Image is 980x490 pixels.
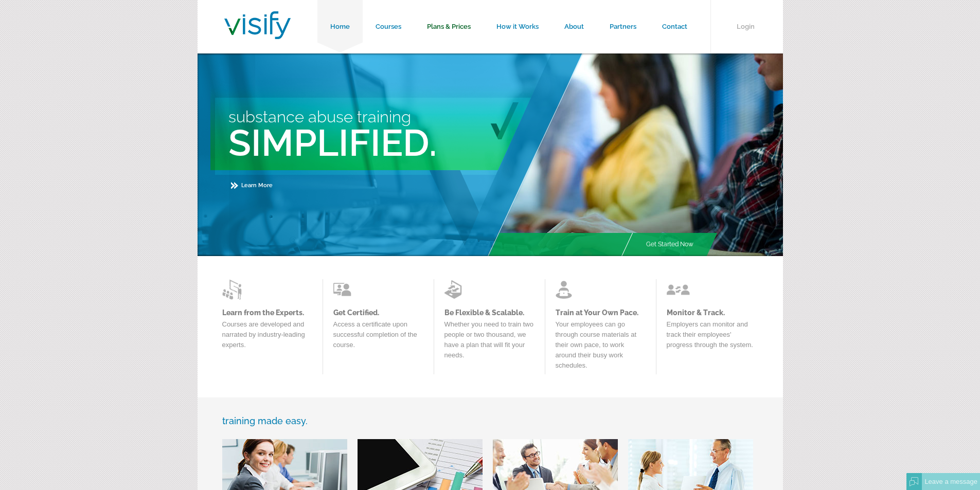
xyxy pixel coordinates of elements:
p: Employers can monitor and track their employees' progress through the system. [667,319,757,355]
p: Your employees can go through course materials at their own pace, to work around their busy work ... [556,319,646,376]
a: Learn More [231,182,273,189]
h3: training made easy. [222,415,758,426]
a: Monitor & Track. [667,308,757,317]
img: Offline [910,477,919,486]
img: Learn from the Experts [333,279,357,300]
img: Learn from the Experts [667,279,690,300]
img: Visify Training [224,11,291,39]
img: Learn from the Experts [222,279,245,300]
img: Learn from the Experts [556,279,579,300]
p: Whether you need to train two people or two thousand, we have a plan that will fit your needs. [444,319,534,366]
a: Get Started Now [633,233,706,256]
a: Be Flexible & Scalable. [444,308,534,317]
a: Visify Training [224,27,291,42]
a: Learn from the Experts. [222,308,312,317]
p: Access a certificate upon successful completion of the course. [333,319,423,355]
a: Train at Your Own Pace. [556,308,646,317]
a: Get Certified. [333,308,423,317]
h3: Substance Abuse Training [228,107,585,126]
img: Main Image [487,53,783,256]
p: Courses are developed and narrated by industry-leading experts. [222,319,312,355]
img: Learn from the Experts [444,279,468,300]
h2: Simplified. [228,121,585,165]
div: Leave a message [922,473,980,490]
